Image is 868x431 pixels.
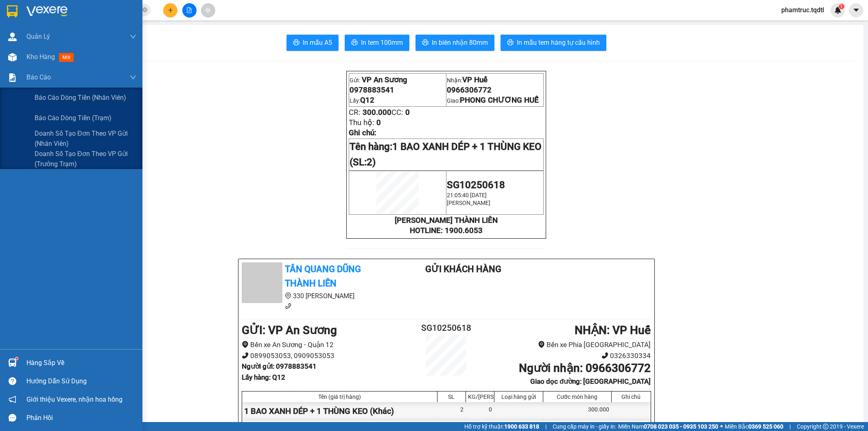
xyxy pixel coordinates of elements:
div: 2 [437,402,466,420]
span: Doanh số tạo đơn theo VP gửi (trưởng trạm) [35,149,136,169]
strong: 0369 525 060 [748,423,783,430]
span: [PERSON_NAME] [447,200,490,206]
span: Cung cấp máy in - giấy in: [553,422,616,431]
span: Báo cáo dòng tiền (trạm) [35,113,112,123]
span: SG10250618 [447,179,505,191]
b: Lấy hàng : Q12 [242,373,285,381]
img: logo-vxr [7,5,17,18]
span: printer [293,39,300,47]
button: file-add [182,3,197,18]
span: In tem 100mm [361,37,403,48]
div: Loại hàng gửi [496,394,541,400]
span: environment [242,341,249,348]
span: In biên nhận 80mm [432,37,488,48]
span: | [545,422,547,431]
p: Gửi: [350,75,446,84]
b: GỬI : VP An Sương [242,323,337,337]
b: Giao dọc đường: [GEOGRAPHIC_DATA] [530,377,651,385]
div: Cước món hàng [545,394,609,400]
div: SL [439,394,464,400]
span: phone [601,352,608,359]
span: 21:05:40 [DATE] [447,192,487,198]
b: Người nhận : 0966306772 [519,361,651,375]
span: Tên hàng: [350,141,542,168]
span: down [130,74,136,81]
strong: 1900 633 818 [504,423,539,430]
span: copyright [823,424,829,429]
button: caret-down [849,3,863,18]
span: 300.000 [363,108,391,117]
span: CC: [391,108,403,117]
span: notification [9,396,16,403]
span: Kho hàng [26,53,55,61]
span: Doanh số tạo đơn theo VP gửi (nhân viên) [35,128,136,149]
div: Tên (giá trị hàng) [244,394,435,400]
span: VP Huế [462,75,488,84]
button: printerIn tem 100mm [345,35,409,51]
span: caret-down [853,7,860,14]
span: 0966306772 [447,86,492,95]
span: 1 [840,4,843,9]
img: warehouse-icon [8,33,17,41]
span: close-circle [142,7,147,12]
h2: SG10250618 [412,321,481,335]
button: printerIn mẫu A5 [286,35,339,51]
b: NHẬN : VP Huế [575,323,651,337]
span: aim [205,7,211,13]
p: Nhận: [447,75,543,84]
span: | [789,422,791,431]
span: phone [285,303,291,309]
b: Gửi khách hàng [425,264,501,274]
b: Người gửi : 0978883541 [242,362,317,370]
img: solution-icon [8,73,17,82]
span: close-circle [142,7,147,14]
div: Hàng sắp về [26,357,136,369]
span: ⚪️ [720,425,723,428]
sup: 1 [15,357,18,360]
span: down [130,33,136,40]
span: file-add [186,7,192,13]
span: 0 [376,118,381,127]
span: printer [507,39,514,47]
strong: [PERSON_NAME] THÀNH LIÊN [395,216,498,225]
span: Q12 [360,96,374,105]
span: Miền Nam [618,422,718,431]
span: In mẫu tem hàng tự cấu hình [517,37,600,48]
li: 330 [PERSON_NAME] [242,291,393,301]
span: 0 [405,108,410,117]
span: Hỗ trợ kỹ thuật: [464,422,539,431]
span: Giới thiệu Vexere, nhận hoa hồng [26,394,122,405]
span: environment [538,341,545,348]
span: Thu hộ: [349,118,374,127]
div: Hướng dẫn sử dụng [26,375,136,387]
li: 0899053053, 0909053053 [242,350,412,361]
strong: HOTLINE: 1900.6053 [410,226,483,235]
span: phamtruc.tqdtl [775,5,831,15]
button: printerIn mẫu tem hàng tự cấu hình [501,35,606,51]
span: Quản Lý [26,31,50,42]
span: Ghi chú: [349,128,376,137]
span: question-circle [9,377,16,385]
sup: 1 [839,4,844,9]
div: KG/[PERSON_NAME] [468,394,492,400]
span: Miền Bắc [725,422,783,431]
button: aim [201,3,215,18]
span: 1 BAO XANH DÉP + 1 THÙNG KEO (SL: [350,141,542,168]
b: Tân Quang Dũng Thành Liên [285,264,361,288]
img: warehouse-icon [8,358,17,367]
span: plus [168,7,173,13]
li: 0326330334 [480,350,651,361]
span: Lấy: [350,97,374,104]
div: 1 BAO XANH DÉP + 1 THÙNG KEO (Khác) [242,402,437,420]
span: message [9,414,16,422]
span: Giao: [447,97,539,104]
span: printer [351,39,358,47]
div: Ghi chú [614,394,649,400]
span: environment [285,292,291,299]
li: Bến xe An Sương - Quận 12 [242,339,412,350]
div: 0 [466,402,494,420]
img: icon-new-feature [834,7,842,14]
span: Báo cáo [26,72,51,82]
span: In mẫu A5 [303,37,332,48]
strong: 0708 023 035 - 0935 103 250 [644,423,718,430]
